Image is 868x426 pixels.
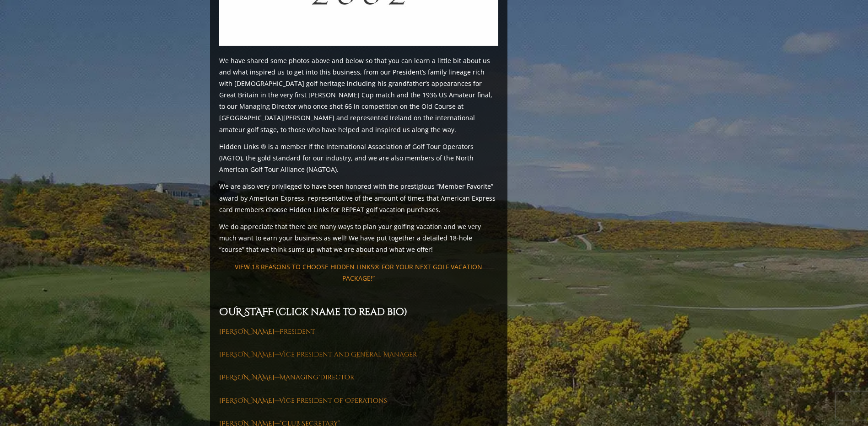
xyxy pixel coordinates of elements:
[219,305,498,320] h2: OUR STAFF (click name to read bio)
[219,221,498,256] p: We do appreciate that there are many ways to plan your golfing vacation and we very much want to ...
[219,350,417,359] a: [PERSON_NAME]—Vice President and General Manager
[219,181,498,215] p: We are also very privileged to have been honored with the prestigious “Member Favorite” award by ...
[219,396,387,405] a: [PERSON_NAME]—Vice President of Operations
[219,55,498,135] p: We have shared some photos above and below so that you can learn a little bit about us and what i...
[235,262,482,282] a: VIEW 18 REASONS TO CHOOSE HIDDEN LINKS® FOR YOUR NEXT GOLF VACATION PACKAGE!”
[219,141,498,176] p: Hidden Links ® is a member if the International Association of Golf Tour Operators (IAGTO), the g...
[219,327,315,336] a: [PERSON_NAME]—President
[219,373,354,382] a: [PERSON_NAME]—Managing Director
